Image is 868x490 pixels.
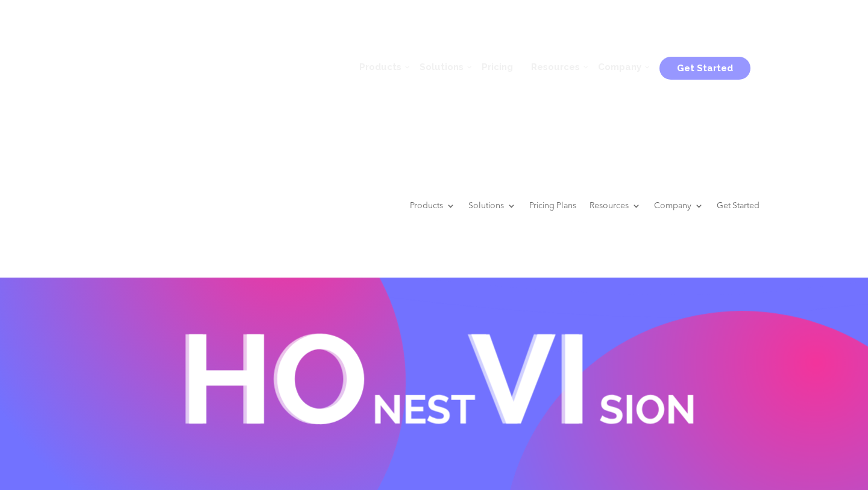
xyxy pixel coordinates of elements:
[410,49,473,85] a: Solutions
[522,49,589,85] a: Resources
[359,62,401,72] span: Products
[473,49,522,85] a: Pricing
[350,49,410,85] a: Products
[420,62,464,72] span: Solutions
[531,62,580,72] span: Resources
[659,58,750,76] a: Get Started
[468,183,516,229] a: Solutions
[677,63,733,74] span: Get Started
[589,49,650,85] a: Company
[598,62,641,72] span: Company
[410,183,455,229] a: Products
[529,183,576,229] a: Pricing Plans
[590,183,641,229] a: Resources
[482,62,513,72] span: Pricing
[654,183,703,229] a: Company
[717,183,759,229] a: Get Started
